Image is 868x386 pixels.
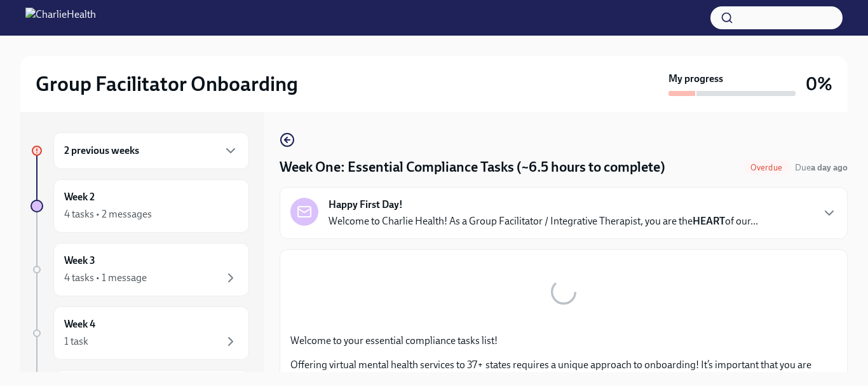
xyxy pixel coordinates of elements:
[64,271,147,285] div: 4 tasks • 1 message
[329,214,758,228] p: Welcome to Charlie Health! As a Group Facilitator / Integrative Therapist, you are the of our...
[795,162,848,173] span: Due
[64,190,95,204] h6: Week 2
[31,243,249,296] a: Week 34 tasks • 1 message
[693,215,725,227] strong: HEART
[36,71,298,97] h2: Group Facilitator Onboarding
[53,132,249,169] div: 2 previous weeks
[290,334,837,348] p: Welcome to your essential compliance tasks list!
[64,254,95,268] h6: Week 3
[290,260,837,324] button: Zoom image
[811,162,848,173] strong: a day ago
[64,144,139,158] h6: 2 previous weeks
[31,179,249,233] a: Week 24 tasks • 2 messages
[329,198,403,212] strong: Happy First Day!
[280,158,665,177] h4: Week One: Essential Compliance Tasks (~6.5 hours to complete)
[64,317,95,331] h6: Week 4
[64,334,88,348] div: 1 task
[668,72,723,86] strong: My progress
[290,358,837,386] p: Offering virtual mental health services to 37+ states requires a unique approach to onboarding! I...
[64,207,152,221] div: 4 tasks • 2 messages
[25,8,96,28] img: CharlieHealth
[743,163,790,172] span: Overdue
[31,307,249,360] a: Week 41 task
[795,162,848,174] span: September 29th, 2025 09:00
[806,72,832,95] h3: 0%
